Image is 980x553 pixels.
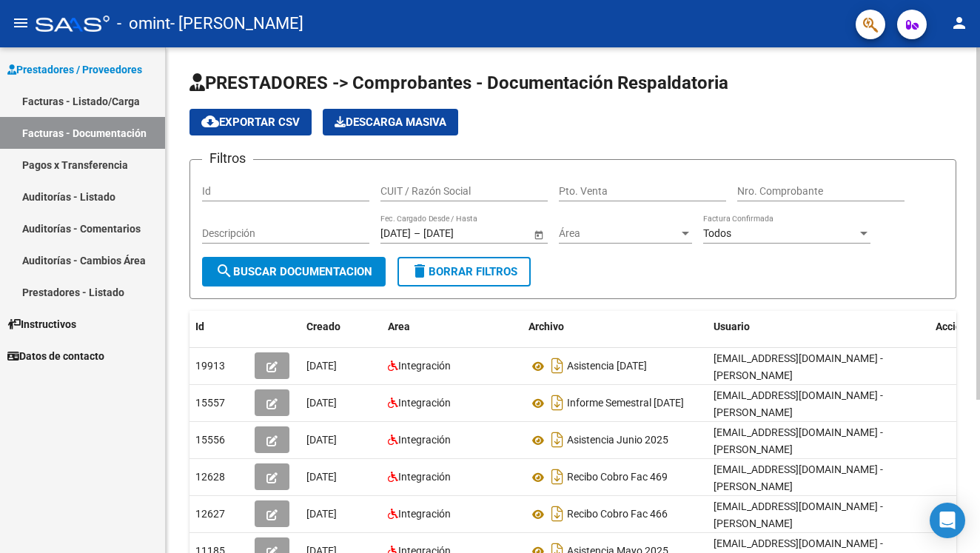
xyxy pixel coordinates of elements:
button: Open calendar [531,227,546,242]
button: Exportar CSV [189,109,312,135]
i: Descargar documento [548,391,567,415]
span: [EMAIL_ADDRESS][DOMAIN_NAME] - [PERSON_NAME] [714,426,883,455]
span: Prestadores / Proveedores [7,61,142,78]
span: Archivo [528,321,564,332]
span: Area [388,321,410,332]
mat-icon: menu [12,14,30,32]
span: 12627 [195,508,225,520]
datatable-header-cell: Area [382,311,523,343]
span: [DATE] [306,397,337,409]
datatable-header-cell: Archivo [523,311,708,343]
span: Asistencia Junio 2025 [567,435,668,446]
span: Acción [936,321,967,332]
span: [DATE] [306,434,337,446]
i: Descargar documento [548,465,567,489]
span: Usuario [714,321,750,332]
span: - omint [117,7,170,40]
mat-icon: cloud_download [201,113,219,130]
div: Open Intercom Messenger [930,503,965,538]
span: Asistencia [DATE] [567,361,647,372]
button: Buscar Documentacion [202,257,386,286]
span: [EMAIL_ADDRESS][DOMAIN_NAME] - [PERSON_NAME] [714,500,883,529]
span: [EMAIL_ADDRESS][DOMAIN_NAME] - [PERSON_NAME] [714,352,883,381]
span: Área [559,227,679,240]
button: Descarga Masiva [323,109,458,135]
span: Todos [703,227,731,239]
i: Descargar documento [548,502,567,526]
span: – [414,227,420,240]
span: Exportar CSV [201,115,300,129]
span: Borrar Filtros [411,265,517,278]
span: Creado [306,321,340,332]
span: Recibo Cobro Fac 469 [567,472,668,483]
span: Buscar Documentacion [215,265,372,278]
mat-icon: search [215,262,233,280]
span: Integración [398,360,451,372]
app-download-masive: Descarga masiva de comprobantes (adjuntos) [323,109,458,135]
span: Descarga Masiva [335,115,446,129]
datatable-header-cell: Usuario [708,311,930,343]
span: [DATE] [306,471,337,483]
mat-icon: delete [411,262,429,280]
button: Borrar Filtros [397,257,531,286]
span: Datos de contacto [7,348,104,364]
input: Start date [380,227,411,240]
h3: Filtros [202,148,253,169]
datatable-header-cell: Id [189,311,249,343]
span: Integración [398,471,451,483]
span: [EMAIL_ADDRESS][DOMAIN_NAME] - [PERSON_NAME] [714,463,883,492]
datatable-header-cell: Creado [301,311,382,343]
span: [EMAIL_ADDRESS][DOMAIN_NAME] - [PERSON_NAME] [714,389,883,418]
span: - [PERSON_NAME] [170,7,303,40]
span: [DATE] [306,360,337,372]
span: PRESTADORES -> Comprobantes - Documentación Respaldatoria [189,73,728,93]
span: 15556 [195,434,225,446]
span: Id [195,321,204,332]
span: Informe Semestral [DATE] [567,398,684,409]
span: [DATE] [306,508,337,520]
i: Descargar documento [548,354,567,378]
span: Instructivos [7,316,76,332]
input: End date [423,227,496,240]
span: Recibo Cobro Fac 466 [567,509,668,520]
span: Integración [398,397,451,409]
span: Integración [398,434,451,446]
span: 19913 [195,360,225,372]
i: Descargar documento [548,428,567,452]
span: 12628 [195,471,225,483]
span: Integración [398,508,451,520]
mat-icon: person [950,14,968,32]
span: 15557 [195,397,225,409]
